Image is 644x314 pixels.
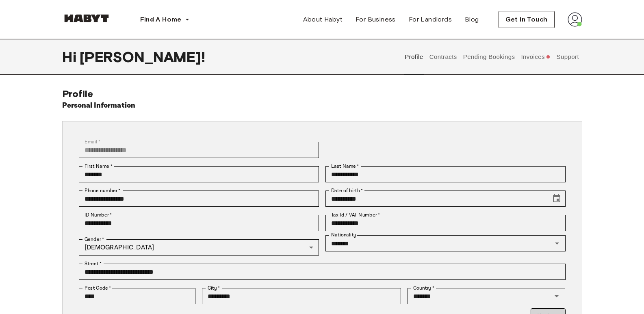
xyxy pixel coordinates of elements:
[85,284,111,292] label: Post Code
[402,11,458,28] a: For Landlords
[331,187,363,194] label: Date of birth
[549,191,565,207] button: Choose date, selected date is Apr 26, 1981
[62,100,136,111] h6: Personal Information
[551,290,562,302] button: Open
[134,11,196,28] button: Find A Home
[62,88,93,100] span: Profile
[208,284,220,292] label: City
[458,11,486,28] a: Blog
[331,211,380,219] label: Tax Id / VAT Number
[85,162,113,170] label: First Name
[297,11,349,28] a: About Habyt
[62,14,111,22] img: Habyt
[499,11,555,28] button: Get in Touch
[465,15,479,24] span: Blog
[462,39,516,75] button: Pending Bookings
[409,15,452,24] span: For Landlords
[402,39,582,75] div: user profile tabs
[505,15,548,24] span: Get in Touch
[79,142,319,158] div: You can't change your email address at the moment. Please reach out to customer support in case y...
[413,284,434,292] label: Country
[551,238,563,249] button: Open
[404,39,425,75] button: Profile
[79,239,319,256] div: [DEMOGRAPHIC_DATA]
[303,15,343,24] span: About Habyt
[568,12,582,27] img: avatar
[80,48,205,65] span: [PERSON_NAME] !
[555,39,580,75] button: Support
[85,187,121,194] label: Phone number
[331,232,356,238] label: Nationality
[85,211,112,219] label: ID Number
[356,15,396,24] span: For Business
[85,236,104,243] label: Gender
[140,15,182,24] span: Find A Home
[331,162,359,170] label: Last Name
[428,39,458,75] button: Contracts
[85,260,102,267] label: Street
[349,11,402,28] a: For Business
[520,39,551,75] button: Invoices
[85,138,100,145] label: Email
[62,48,80,65] span: Hi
